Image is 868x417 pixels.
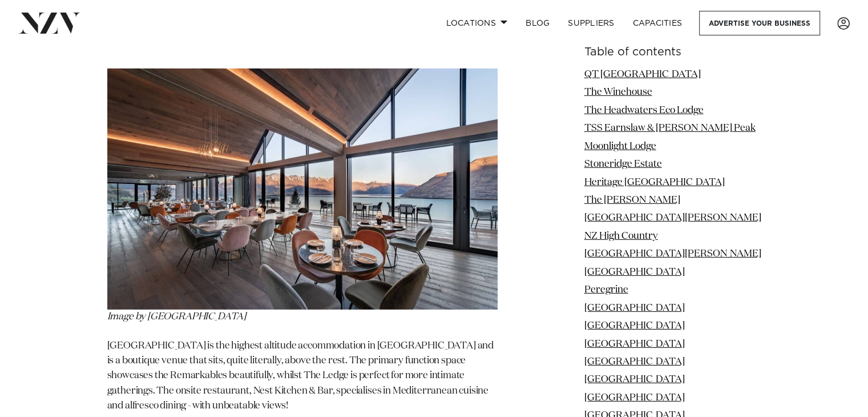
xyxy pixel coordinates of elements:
[107,69,498,310] img: queenstown wedding venue, queenstown
[584,70,701,79] a: QT [GEOGRAPHIC_DATA]
[584,285,628,295] a: Peregrine
[584,267,685,277] a: [GEOGRAPHIC_DATA]
[624,11,692,35] a: Capacities
[584,123,756,133] a: TSS Earnslaw & [PERSON_NAME] Peak
[437,11,516,35] a: Locations
[584,46,761,58] h6: Table of contents
[516,11,559,35] a: BLOG
[584,321,685,331] a: [GEOGRAPHIC_DATA]
[584,214,761,223] a: [GEOGRAPHIC_DATA][PERSON_NAME]
[584,231,658,241] a: NZ High Country
[107,312,247,322] span: Image by [GEOGRAPHIC_DATA]
[18,13,80,33] img: nzv-logo.png
[584,87,652,97] a: The Winehouse
[584,195,680,205] a: The [PERSON_NAME]
[584,393,685,403] a: [GEOGRAPHIC_DATA]
[584,303,685,313] a: [GEOGRAPHIC_DATA]
[107,339,498,414] p: [GEOGRAPHIC_DATA] is the highest altitude accommodation in [GEOGRAPHIC_DATA] and is a boutique ve...
[584,375,685,384] a: [GEOGRAPHIC_DATA]
[584,178,725,187] a: Heritage [GEOGRAPHIC_DATA]
[584,159,662,169] a: Stoneridge Estate
[584,357,685,367] a: [GEOGRAPHIC_DATA]
[584,339,685,349] a: [GEOGRAPHIC_DATA]
[584,249,761,259] a: [GEOGRAPHIC_DATA][PERSON_NAME]
[699,11,820,35] a: Advertise your business
[584,142,656,151] a: Moonlight Lodge
[559,11,623,35] a: SUPPLIERS
[584,106,704,115] a: The Headwaters Eco Lodge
